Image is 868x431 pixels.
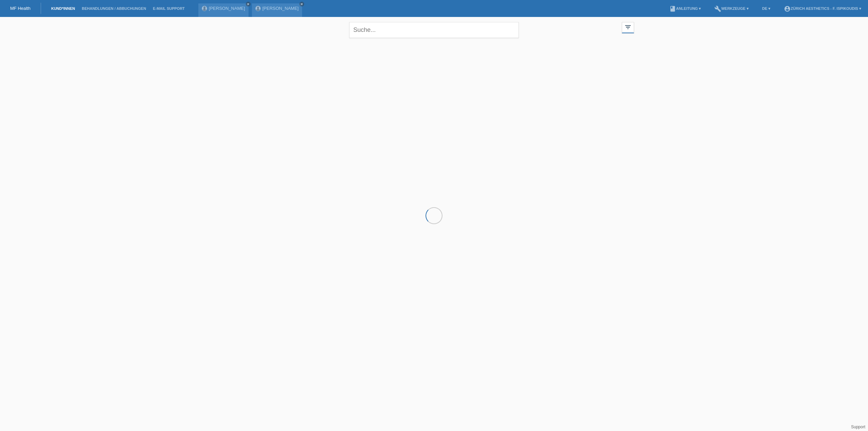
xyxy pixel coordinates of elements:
i: close [300,2,303,6]
a: Kund*innen [48,6,78,11]
i: book [669,5,676,12]
a: close [299,2,304,6]
a: [PERSON_NAME] [209,6,245,11]
a: close [246,2,251,6]
a: account_circleZürich Aesthetics - F. Ispikoudis ▾ [781,6,865,11]
a: DE ▾ [759,6,774,11]
a: buildWerkzeuge ▾ [711,6,752,11]
a: Support [851,425,865,429]
a: bookAnleitung ▾ [666,6,704,11]
i: close [246,2,250,6]
a: Behandlungen / Abbuchungen [78,6,150,11]
i: build [714,5,721,12]
a: [PERSON_NAME] [262,6,299,11]
i: filter_list [624,23,632,31]
a: E-Mail Support [150,6,188,11]
input: Suche... [349,22,519,38]
a: MF Health [10,6,31,11]
i: account_circle [784,5,791,12]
